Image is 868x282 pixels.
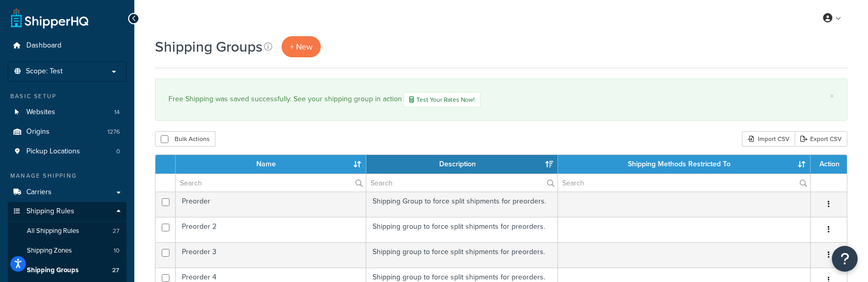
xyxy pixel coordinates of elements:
input: Search [176,174,366,192]
a: Websites 14 [8,103,127,122]
span: Carriers [26,188,52,197]
span: 10 [114,246,119,255]
span: 27 [113,227,119,236]
td: Preorder 2 [176,217,366,242]
a: Dashboard [8,36,127,55]
input: Search [366,174,557,192]
span: All Shipping Rules [27,227,79,236]
th: Description: activate to sort column ascending [366,155,558,174]
a: Pickup Locations 0 [8,142,127,161]
td: Preorder [176,192,366,217]
li: Shipping Zones [8,241,127,260]
div: Free Shipping was saved successfully. See your shipping group in action [168,92,834,107]
button: Open Resource Center [832,246,858,272]
span: Pickup Locations [26,147,80,156]
a: + New [282,36,321,57]
input: Search [558,174,810,192]
span: Scope: Test [26,67,63,76]
a: Origins 1276 [8,122,127,142]
a: Shipping Groups 27 [8,261,127,280]
a: Shipping Rules [8,202,127,221]
a: × [830,92,834,100]
h1: Shipping Groups [155,37,262,57]
li: Websites [8,103,127,122]
a: Export CSV [795,131,847,147]
a: All Shipping Rules 27 [8,222,127,241]
li: Origins [8,122,127,142]
a: Test Your Rates Now! [404,92,481,107]
li: Pickup Locations [8,142,127,161]
span: Shipping Zones [27,246,72,255]
li: All Shipping Rules [8,222,127,241]
a: ShipperHQ Home [11,8,88,28]
th: Shipping Methods Restricted To: activate to sort column ascending [558,155,811,174]
div: Import CSV [742,131,795,147]
span: 0 [116,147,120,156]
th: Action [811,155,847,174]
span: Origins [26,128,50,136]
span: Websites [26,108,55,117]
button: Bulk Actions [155,131,215,147]
li: Shipping Groups [8,261,127,280]
span: + New [290,41,313,53]
td: Shipping Group to force split shipments for preorders. [366,192,558,217]
span: Dashboard [26,41,61,50]
span: 1276 [107,128,120,136]
a: Carriers [8,183,127,202]
td: Shipping group to force split shipments for preorders. [366,217,558,242]
span: 14 [114,108,120,117]
a: Shipping Zones 10 [8,241,127,260]
td: Preorder 3 [176,242,366,268]
th: Name: activate to sort column ascending [176,155,366,174]
span: 27 [112,266,119,275]
div: Basic Setup [8,92,127,101]
div: Manage Shipping [8,171,127,180]
span: Shipping Rules [26,207,74,216]
td: Shipping group to force split shipments for preorders. [366,242,558,268]
span: Shipping Groups [27,266,79,275]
